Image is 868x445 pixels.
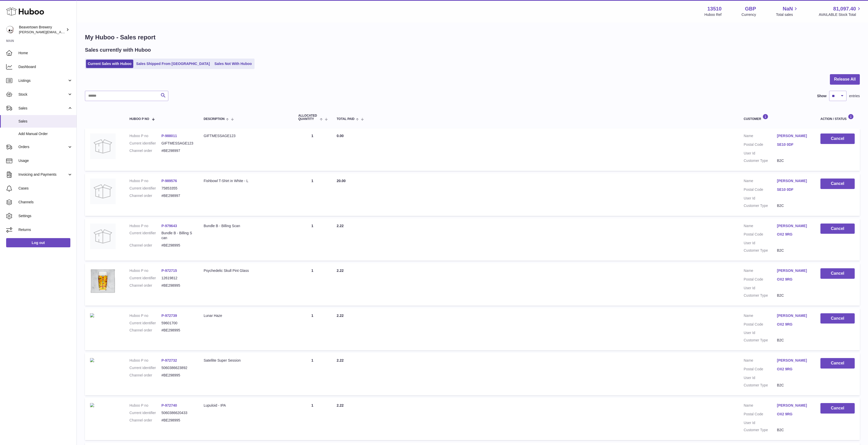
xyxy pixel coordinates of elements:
[18,144,67,149] span: Orders
[744,403,777,409] dt: Name
[783,5,793,12] span: NaN
[90,179,116,204] img: no-photo.jpg
[90,268,116,294] img: beavertown-brewery-psychedlic-pint-glass_36326ebd-29c0-4cac-9570-52cf9d517ba4.png
[744,241,777,246] dt: User Id
[204,133,288,138] div: GIFTMESSAGE123
[204,403,288,408] div: Lupuloid - IPA
[129,193,161,198] dt: Channel order
[777,142,810,147] a: SE10 0DF
[161,321,193,326] dd: 59601700
[744,338,777,343] dt: Customer Type
[129,365,161,370] dt: Current identifier
[777,158,810,163] dd: B2C
[337,179,346,183] span: 20.00
[161,141,193,146] dd: GIFTMESSAGE123
[161,373,193,378] dd: #BE298995
[129,224,161,228] dt: Huboo P no
[744,203,777,208] dt: Customer Type
[820,114,855,121] div: Action / Status
[820,268,855,279] button: Cancel
[204,117,225,121] span: Description
[744,158,777,163] dt: Customer Type
[129,186,161,191] dt: Current identifier
[161,193,193,198] dd: #BE298997
[204,358,288,363] div: Satellite Super Session
[129,141,161,146] dt: Current identifier
[744,330,777,335] dt: User Id
[820,358,855,369] button: Cancel
[777,358,810,363] a: [PERSON_NAME]
[777,338,810,343] dd: B2C
[134,60,212,68] a: Sales Shipped From [GEOGRAPHIC_DATA]
[129,313,161,318] dt: Huboo P no
[777,232,810,237] a: OX2 9RG
[129,231,161,240] dt: Current identifier
[337,224,344,228] span: 2.22
[744,286,777,291] dt: User Id
[161,134,177,138] a: P-988011
[777,133,810,138] a: [PERSON_NAME]
[820,403,855,414] button: Cancel
[337,117,355,121] span: Total paid
[337,134,344,138] span: 0.00
[129,243,161,248] dt: Channel order
[129,418,161,423] dt: Channel order
[18,51,73,55] span: Home
[129,276,161,281] dt: Current identifier
[744,179,777,185] dt: Name
[6,238,70,247] a: Log out
[337,314,344,318] span: 2.22
[298,114,318,121] span: ALLOCATED Quantity
[161,148,193,153] dd: #BE298997
[777,313,810,318] a: [PERSON_NAME]
[129,321,161,326] dt: Current identifier
[129,328,161,333] dt: Channel order
[161,283,193,288] dd: #BE298995
[18,64,73,69] span: Dashboard
[293,353,332,395] td: 1
[777,293,810,298] dd: B2C
[744,322,777,328] dt: Postal Code
[337,403,344,407] span: 2.22
[744,142,777,148] dt: Postal Code
[90,224,116,249] img: no-photo.jpg
[744,367,777,373] dt: Postal Code
[744,268,777,274] dt: Name
[161,328,193,333] dd: #BE298995
[18,119,73,124] span: Sales
[90,133,116,159] img: no-photo.jpg
[776,5,799,17] a: NaN Total sales
[161,276,193,281] dd: 12619812
[85,47,151,53] h2: Sales currently with Huboo
[85,33,860,41] h1: My Huboo - Sales report
[161,403,177,407] a: P-972740
[161,179,177,183] a: P-989576
[744,196,777,201] dt: User Id
[744,133,777,140] dt: Name
[129,133,161,138] dt: Huboo P no
[744,383,777,388] dt: Customer Type
[204,313,288,318] div: Lunar Haze
[129,358,161,363] dt: Huboo P no
[18,78,67,83] span: Listings
[744,232,777,238] dt: Postal Code
[777,179,810,183] a: [PERSON_NAME]
[820,179,855,189] button: Cancel
[161,231,193,240] dd: Bundle B - Billing Scan
[705,12,722,17] div: Huboo Ref
[819,12,862,17] span: AVAILABLE Stock Total
[161,410,193,415] dd: 5060386620433
[849,94,860,98] span: entries
[777,248,810,253] dd: B2C
[744,428,777,432] dt: Customer Type
[817,94,827,98] label: Show
[18,106,67,111] span: Sales
[293,398,332,440] td: 1
[204,224,288,228] div: Bundle B - Billing Scan
[337,358,344,362] span: 2.22
[744,358,777,364] dt: Name
[90,403,94,407] img: beavertown-brewery-lupuloid-ipa-beer-can_9f6e7a13-aabf-4673-b010-6d9d4970118d.png
[18,200,73,205] span: Channels
[744,420,777,425] dt: User Id
[129,283,161,288] dt: Channel order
